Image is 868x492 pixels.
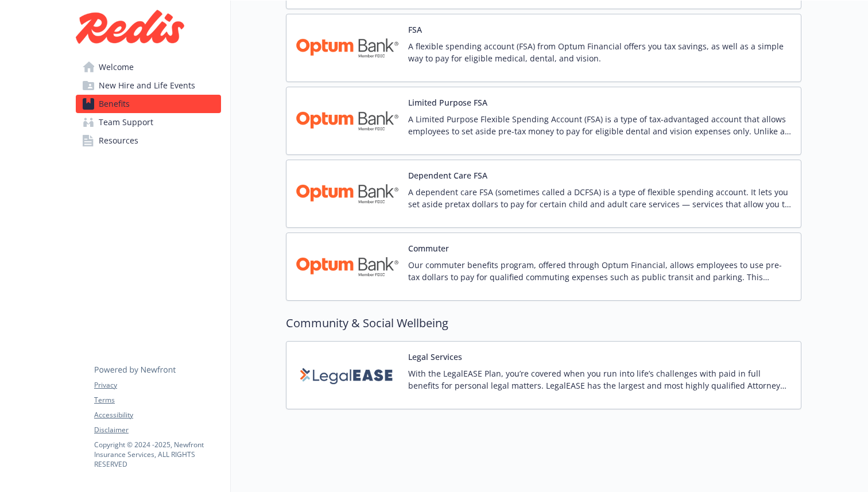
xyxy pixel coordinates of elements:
[99,76,195,95] span: New Hire and Life Events
[408,24,422,36] button: FSA
[408,367,792,392] p: With the LegalEASE Plan, you’re covered when you run into life’s challenges with paid in full ben...
[286,315,801,332] h2: Community & Social Wellbeing
[76,113,221,131] a: Team Support
[76,76,221,95] a: New Hire and Life Events
[296,24,399,72] img: Optum Bank carrier logo
[94,425,220,435] a: Disclaimer
[408,351,462,363] button: Legal Services
[296,242,399,291] img: Optum Bank carrier logo
[296,351,399,400] img: Legal Ease LLC carrier logo
[94,380,220,390] a: Privacy
[94,395,220,405] a: Terms
[408,169,487,181] button: Dependent Care FSA
[94,410,220,420] a: Accessibility
[99,95,130,113] span: Benefits
[296,96,399,145] img: Optum Bank carrier logo
[408,113,792,137] p: A Limited Purpose Flexible Spending Account (FSA) is a type of tax-advantaged account that allows...
[94,440,220,469] p: Copyright © 2024 - 2025 , Newfront Insurance Services, ALL RIGHTS RESERVED
[99,131,138,150] span: Resources
[408,242,449,254] button: Commuter
[76,58,221,76] a: Welcome
[408,40,792,64] p: A flexible spending account (FSA) from Optum Financial offers you tax savings, as well as a simpl...
[76,131,221,150] a: Resources
[408,259,792,283] p: Our commuter benefits program, offered through Optum Financial, allows employees to use pre-tax d...
[408,96,487,109] button: Limited Purpose FSA
[296,169,399,218] img: Optum Bank carrier logo
[76,95,221,113] a: Benefits
[99,113,153,131] span: Team Support
[408,186,792,210] p: A dependent care FSA (sometimes called a DCFSA) is a type of flexible spending account. It lets y...
[99,58,134,76] span: Welcome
